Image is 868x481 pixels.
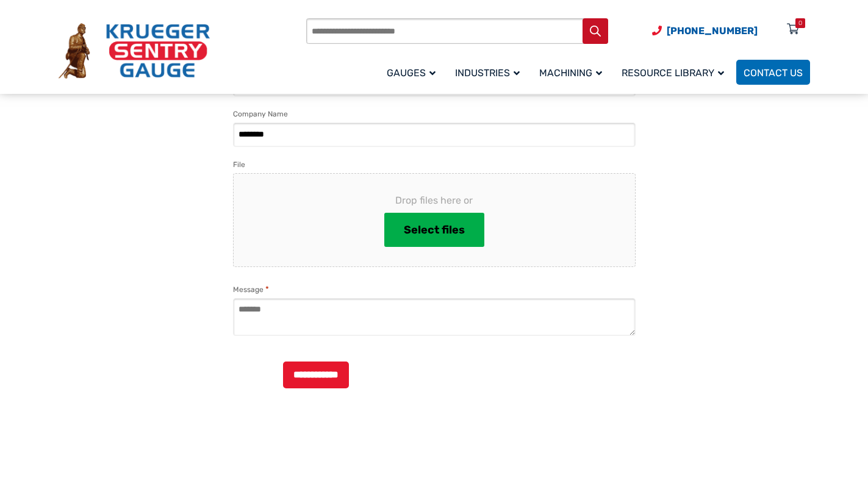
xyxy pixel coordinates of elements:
span: Contact Us [744,67,803,79]
span: Gauges [387,67,436,79]
label: File [233,159,245,171]
div: 0 [798,18,802,28]
a: Resource Library [614,58,736,87]
span: Machining [539,67,602,79]
a: Machining [532,58,614,87]
label: Message [233,283,269,296]
span: Industries [455,67,520,79]
img: Krueger Sentry Gauge [59,23,210,79]
span: [PHONE_NUMBER] [667,25,758,37]
a: Contact Us [736,60,810,85]
label: Company Name [233,108,288,120]
a: Gauges [379,58,448,87]
button: select files, file [384,213,484,247]
span: Resource Library [622,67,724,79]
a: Industries [448,58,532,87]
a: Phone Number (920) 434-8860 [652,23,758,38]
span: Drop files here or [253,193,615,208]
